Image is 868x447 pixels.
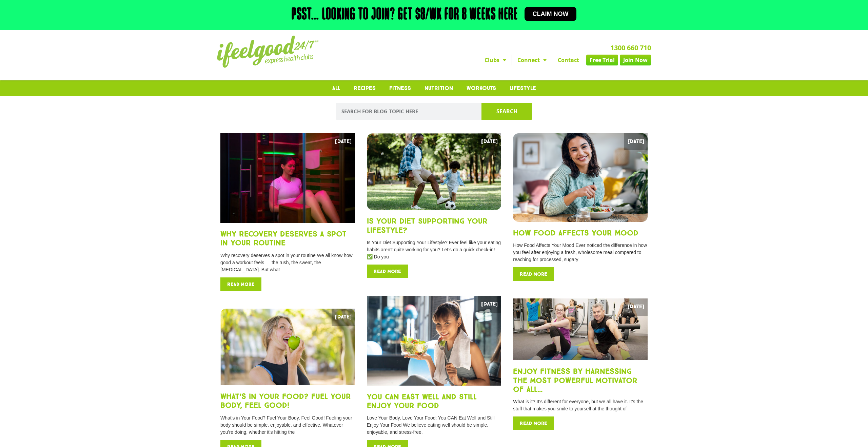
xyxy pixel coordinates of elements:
[220,252,355,273] p: Why recovery deserves a spot in your routine We all know how good a workout feels — the rush, the...
[513,267,554,281] a: Read more about How Food Affects Your Mood
[513,298,648,360] img: fitness motivator
[624,298,648,316] span: [DATE]
[367,239,501,260] p: Is Your Diet Supporting Your Lifestyle? Ever feel like your eating habits aren’t quite working fo...
[220,309,355,385] img: IFG-Nutrition-Month-Blog---Week
[479,55,512,65] a: Clubs
[481,103,532,120] button: Search
[624,133,648,151] span: [DATE]
[620,55,651,65] a: Join Now
[367,296,501,385] img: love-your-body-love-your-body
[336,103,481,120] input: SEARCH FOR BLOG TOPIC HERE
[220,229,347,247] a: Why Recovery Deserves A Spot in Your Routine
[533,11,569,17] span: Claim now
[513,133,648,222] img: how-food-affects-your-mood
[513,398,648,412] p: What is it? It’s different for everyone, but we all have it. It’s the stuff that makes you smile ...
[478,133,501,151] span: [DATE]
[525,7,577,21] a: Claim now
[347,80,382,96] a: Recipes
[478,296,501,313] span: [DATE]
[503,80,543,96] a: Lifestyle
[513,242,648,263] p: How Food Affects Your Mood Ever noticed the difference in how you feel after enjoying a fresh, wh...
[460,80,503,96] a: Workouts
[220,277,261,291] a: Read more about Why Recovery Deserves A Spot in Your Routine
[220,414,355,436] p: What’s in Your Food? Fuel Your Body, Feel Good! Fueling your body should be simple, enjoyable, an...
[552,55,585,65] a: Contact
[367,414,501,436] p: Love Your Body, Love Your Food: You CAN Eat Well and Still Enjoy Your Food We believe eating well...
[513,228,638,237] a: How Food Affects Your Mood
[214,80,654,96] nav: Menu
[367,392,477,410] a: You Can East Well and Still Enjoy Your Food
[325,80,347,96] a: All
[292,7,518,23] h2: Psst… Looking to join? Get $8/wk for 8 weeks here
[512,55,552,65] a: Connect
[332,309,355,326] span: [DATE]
[220,133,355,223] img: saunas-sports-recovery
[586,55,618,65] a: Free Trial
[367,265,408,278] a: Read more about Is Your Diet Supporting Your Lifestyle?
[367,133,501,210] img: is-your-diet-supports-your-lifestyle
[610,43,651,52] a: 1300 660 710
[513,367,637,394] a: Enjoy fitness by harnessing the most powerful motivator of all…
[220,392,351,410] a: What’s in Your Food? Fuel Your Body, Feel Good!
[513,416,554,430] a: Read more about Enjoy fitness by harnessing the most powerful motivator of all…
[332,133,355,151] span: [DATE]
[418,80,460,96] a: Nutrition
[371,55,651,65] nav: Menu
[382,80,418,96] a: Fitness
[367,216,488,234] a: Is Your Diet Supporting Your Lifestyle?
